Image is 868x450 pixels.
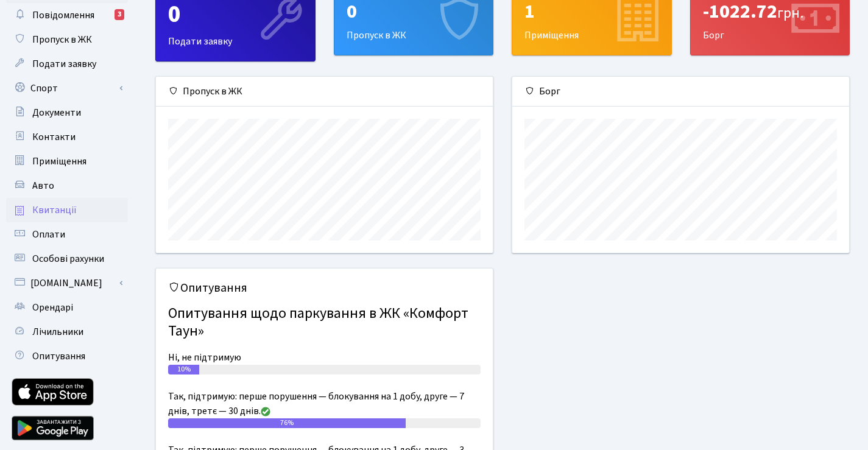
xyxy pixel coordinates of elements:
a: Документи [6,100,128,125]
a: Контакти [6,125,128,149]
h4: Опитування щодо паркування в ЖК «Комфорт Таун» [168,300,481,345]
span: Оплати [32,228,65,241]
a: Повідомлення3 [6,3,128,27]
a: Орендарі [6,295,128,320]
span: Пропуск в ЖК [32,33,92,46]
a: Спорт [6,76,128,100]
span: Подати заявку [32,57,96,71]
span: Лічильники [32,325,83,339]
span: Повідомлення [32,9,94,22]
span: Квитанції [32,203,77,217]
div: 76% [168,418,406,428]
div: 10% [168,365,199,374]
h5: Опитування [168,281,481,295]
a: Оплати [6,222,128,247]
a: Приміщення [6,149,128,174]
a: Лічильники [6,320,128,344]
a: Особові рахунки [6,247,128,271]
div: Борг [512,77,849,107]
span: Опитування [32,350,85,363]
div: 3 [115,9,124,20]
span: Документи [32,106,81,119]
span: Контакти [32,130,76,144]
a: [DOMAIN_NAME] [6,271,128,295]
span: Особові рахунки [32,252,104,265]
a: Пропуск в ЖК [6,27,128,52]
a: Квитанції [6,198,128,222]
a: Подати заявку [6,52,128,76]
div: Пропуск в ЖК [156,77,493,107]
span: Приміщення [32,155,86,168]
a: Авто [6,174,128,198]
a: Опитування [6,344,128,368]
div: Так, підтримую: перше порушення — блокування на 1 добу, друге — 7 днів, третє — 30 днів. [168,389,481,418]
span: Авто [32,179,54,192]
span: грн. [777,2,803,24]
span: Орендарі [32,301,73,314]
div: Ні, не підтримую [168,350,481,365]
